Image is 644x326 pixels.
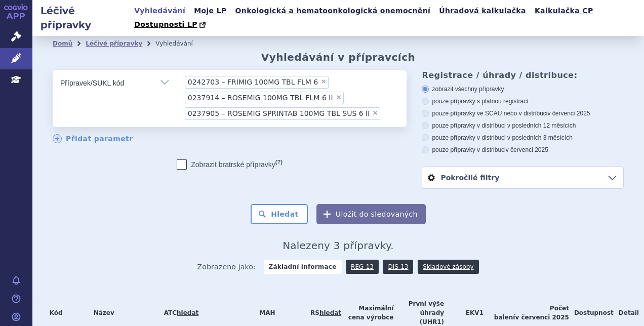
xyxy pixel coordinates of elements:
label: pouze přípravky v distribuci [422,146,624,154]
strong: Základní informace [264,260,342,274]
a: Vyhledávání [131,4,188,18]
a: REG-13 [346,260,379,274]
a: Léčivé přípravky [86,40,142,47]
button: Uložit do sledovaných [316,204,426,224]
h3: Registrace / úhrady / distribuce: [422,70,624,80]
span: 0237914 – ROSEMIG 100MG TBL FLM 6 II [188,94,333,101]
label: Zobrazit bratrské přípravky [177,159,283,170]
span: v červenci 2025 [547,110,590,117]
h2: Léčivé přípravky [32,4,131,32]
a: Skladové zásoby [418,260,478,274]
label: pouze přípravky s platnou registrací [422,97,624,105]
span: × [320,78,327,85]
a: Úhradová kalkulačka [436,4,529,18]
a: Kalkulačka CP [532,4,596,18]
span: × [336,94,342,100]
a: Dostupnosti LP [131,18,211,32]
a: Pokročilé filtry [422,167,623,188]
span: 0242703 – FRIMIG 100MG TBL FLM 6 [188,78,318,86]
span: v červenci 2025 [515,314,569,321]
a: hledat [177,309,198,316]
label: pouze přípravky v distribuci v posledních 12 měsících [422,121,624,130]
a: Domů [53,40,72,47]
a: hledat [319,309,341,316]
a: DIS-13 [383,260,413,274]
a: Přidat parametr [53,134,133,143]
label: pouze přípravky v distribuci v posledních 3 měsících [422,134,624,142]
span: × [372,110,378,116]
span: v červenci 2025 [506,146,548,153]
button: Hledat [251,204,308,224]
a: Moje LP [191,4,229,18]
span: Nalezeny 3 přípravky. [283,239,394,252]
span: Dostupnosti LP [134,20,197,28]
span: 0237905 – ROSEMIG SPRINTAB 100MG TBL SUS 6 II [188,110,370,117]
label: pouze přípravky ve SCAU nebo v distribuci [422,109,624,117]
h2: Vyhledávání v přípravcích [261,51,416,63]
li: Vyhledávání [155,36,206,51]
label: zobrazit všechny přípravky [422,85,624,93]
abbr: (?) [275,159,283,166]
a: Onkologická a hematoonkologická onemocnění [232,4,434,18]
input: 0242703 – FRIMIG 100MG TBL FLM 60237914 – ROSEMIG 100MG TBL FLM 6 II0237905 – ROSEMIG SPRINTAB 10... [383,107,389,119]
span: Zobrazeno jako: [197,260,256,274]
